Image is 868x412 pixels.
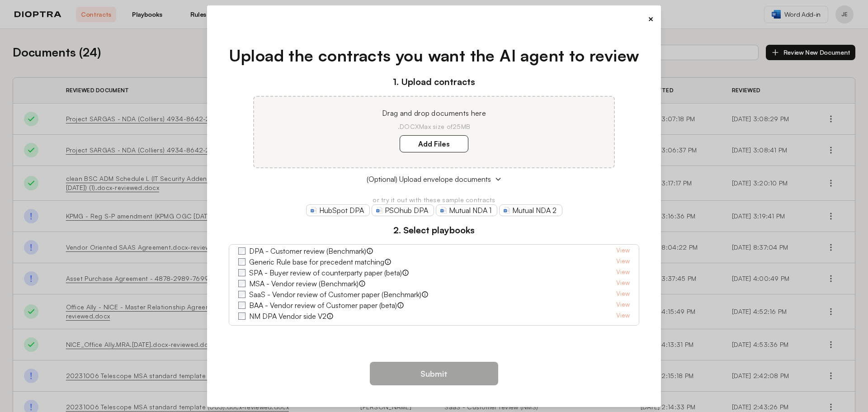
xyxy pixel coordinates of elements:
[370,362,498,385] button: Submit
[229,195,640,204] p: or try it out with these sample contracts
[616,278,630,289] a: View
[616,246,630,256] a: View
[616,289,630,300] a: View
[616,311,630,322] a: View
[249,267,402,278] label: SPA - Buyer review of counterparty paper (beta)
[229,43,640,68] h1: Upload the contracts you want the AI agent to review
[400,135,468,152] label: Add Files
[648,13,654,25] button: ×
[229,75,640,89] h3: 1. Upload contracts
[436,204,497,216] a: Mutual NDA 1
[229,223,640,237] h3: 2. Select playbooks
[372,204,434,216] a: PSOhub DPA
[249,289,421,300] label: SaaS - Vendor review of Customer paper (Benchmark)
[249,256,384,267] label: Generic Rule base for precedent matching
[616,256,630,267] a: View
[249,278,359,289] label: MSA - Vendor review (Benchmark)
[249,246,366,256] label: DPA - Customer review (Benchmark)
[249,300,397,311] label: BAA - Vendor review of Customer paper (beta)
[306,204,370,216] a: HubSpot DPA
[229,174,640,185] button: (Optional) Upload envelope documents
[265,122,603,131] p: .DOCX Max size of 25MB
[616,300,630,311] a: View
[265,108,603,118] p: Drag and drop documents here
[499,204,562,216] a: Mutual NDA 2
[249,311,326,322] label: NM DPA Vendor side V2
[616,267,630,278] a: View
[367,174,491,185] span: (Optional) Upload envelope documents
